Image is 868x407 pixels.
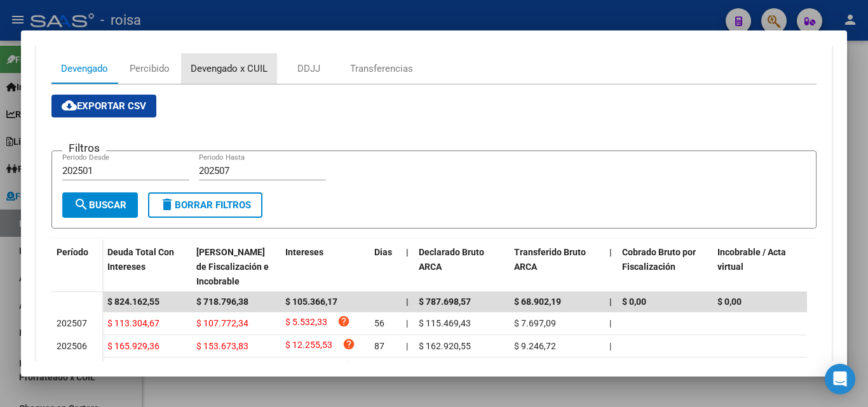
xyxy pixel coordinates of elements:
datatable-header-cell: Cobrado Bruto por Fiscalización [617,239,712,295]
span: $ 787.698,57 [419,297,471,307]
span: Incobrable / Acta virtual [717,247,786,272]
span: | [406,297,409,307]
span: 87 [374,341,384,351]
span: $ 153.673,83 [196,341,248,351]
span: | [406,318,408,328]
span: $ 162.920,55 [419,341,471,351]
datatable-header-cell: Incobrable / Acta virtual [712,239,808,295]
i: help [342,338,355,350]
datatable-header-cell: Período [51,239,102,292]
span: $ 0,00 [717,297,742,307]
datatable-header-cell: Transferido Bruto ARCA [509,239,604,295]
span: $ 0,00 [622,297,646,307]
span: $ 107.772,34 [196,318,248,328]
button: Borrar Filtros [148,192,262,218]
div: Open Intercom Messenger [825,364,855,394]
span: Borrar Filtros [159,199,251,211]
span: $ 68.902,19 [514,297,561,307]
span: $ 113.304,67 [107,318,159,328]
span: Deuda Total Con Intereses [107,247,174,272]
datatable-header-cell: Declarado Bruto ARCA [414,239,509,295]
datatable-header-cell: Dias [369,239,401,295]
div: Transferencias [350,62,413,76]
button: Buscar [62,192,138,218]
span: | [609,341,611,351]
span: Transferido Bruto ARCA [514,247,586,272]
datatable-header-cell: | [604,239,617,295]
span: | [609,318,611,328]
span: $ 115.469,43 [419,318,471,328]
div: Devengado x CUIL [191,62,268,76]
datatable-header-cell: Intereses [280,239,369,295]
span: $ 165.929,36 [107,341,159,351]
mat-icon: search [74,197,89,212]
span: $ 10.272,15 [285,360,332,377]
span: 56 [374,318,384,328]
span: Buscar [74,199,126,211]
h3: Filtros [62,141,106,155]
div: Percibido [130,62,170,76]
span: [PERSON_NAME] de Fiscalización e Incobrable [196,247,269,286]
span: Exportar CSV [62,100,146,112]
span: $ 718.796,38 [196,297,248,307]
button: Exportar CSV [51,95,156,117]
span: | [609,247,612,257]
mat-icon: cloud_download [62,98,77,113]
datatable-header-cell: | [401,239,414,295]
datatable-header-cell: Deuda Bruta Neto de Fiscalización e Incobrable [191,239,280,295]
span: 202507 [57,318,87,328]
mat-icon: delete [159,197,175,212]
span: Intereses [285,247,323,257]
datatable-header-cell: Deuda Total Con Intereses [102,239,191,295]
span: $ 7.697,09 [514,318,556,328]
span: | [406,247,409,257]
span: Dias [374,247,392,257]
i: help [342,360,355,373]
span: $ 9.246,72 [514,341,556,351]
span: Período [57,247,88,257]
span: | [609,297,612,307]
span: $ 5.532,33 [285,315,327,332]
span: | [406,341,408,351]
i: help [337,315,350,328]
span: Declarado Bruto ARCA [419,247,484,272]
span: $ 12.255,53 [285,338,332,355]
span: $ 824.162,55 [107,297,159,307]
div: DDJJ [297,62,320,76]
span: Cobrado Bruto por Fiscalización [622,247,696,272]
span: 202506 [57,341,87,351]
span: $ 105.366,17 [285,297,337,307]
div: Devengado [61,62,108,76]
